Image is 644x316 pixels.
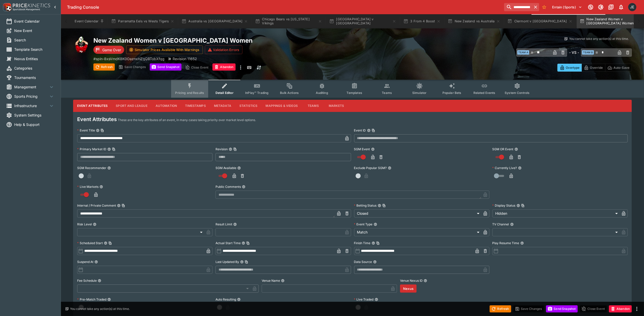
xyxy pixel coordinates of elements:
[171,80,534,98] div: Event type filters
[515,147,518,151] button: SGM OR Event
[492,203,516,208] p: Display Status
[2,2,12,12] img: PriceKinetics Logo
[245,260,248,264] button: Copy To Clipboard
[77,260,93,264] p: Suspend At
[216,241,241,245] p: Actual Start Time
[242,185,245,189] button: Public Comments
[382,91,392,95] span: Teams
[242,241,245,245] button: Actual Start TimeCopy To Clipboard
[627,2,638,13] button: James Edlin
[442,91,461,95] span: Popular Bets
[605,64,632,72] button: Auto-Save
[13,4,50,7] img: PriceKinetics
[14,112,55,118] span: System Settings
[229,147,232,151] button: RevisionCopy To Clipboard
[96,129,100,132] button: Event TitleCopy To Clipboard
[566,65,580,70] p: Overtype
[14,75,55,80] span: Tournaments
[181,100,210,112] button: Timestamps
[354,228,481,236] div: Match
[473,91,496,95] span: Related Events
[634,306,640,312] button: more
[216,147,228,151] p: Revision
[107,166,111,170] button: SGM Recommender
[210,100,235,112] button: Metadata
[354,166,387,170] p: Exclude Popular SGM?
[382,204,386,207] button: Copy To Clipboard
[546,305,578,312] button: Send Snapshot
[102,47,121,53] p: Game Over
[77,241,103,245] p: Scheduled Start
[173,56,197,61] p: Revision 11652
[233,147,237,151] button: Copy To Clipboard
[14,19,55,24] span: Event Calendar
[371,147,375,151] button: SGM Event
[505,91,530,95] span: System Controls
[492,147,514,151] p: SGM OR Event
[101,129,104,132] button: Copy To Clipboard
[326,14,399,28] button: [GEOGRAPHIC_DATA] v [GEOGRAPHIC_DATA]
[104,241,107,245] button: Scheduled StartCopy To Clipboard
[374,223,377,226] button: Event Type
[233,223,237,226] button: Result Limit
[14,122,55,127] span: Help & Support
[77,166,106,170] p: SGM Recommender
[354,209,481,218] div: Closed
[520,241,524,245] button: Play Resume Time
[122,204,125,207] button: Copy To Clipboard
[521,204,525,207] button: Copy To Clipboard
[517,50,529,55] span: Team A
[245,91,269,95] span: InPlay™ Trading
[492,241,519,245] p: Play Resume Time
[557,64,582,72] button: Overtype
[367,129,371,132] button: Event IDCopy To Clipboard
[72,14,107,28] button: Event Calendar
[354,241,371,245] p: Finish Time
[112,147,115,151] button: Copy To Clipboard
[108,14,177,28] button: Parramatta Eels vs Wests Tigers
[582,64,605,72] button: Override
[77,297,106,302] p: Pre-Match Traded
[14,94,48,99] span: Sports Pricing
[372,241,375,245] button: Finish TimeCopy To Clipboard
[93,56,164,61] p: Copy To Clipboard
[216,222,232,226] p: Result Limit
[93,37,363,44] h2: Copy To Clipboard
[262,278,280,283] p: Venue Name
[77,128,95,132] p: Event Title
[492,166,517,170] p: Currently Live?
[14,65,55,71] span: Categories
[614,65,630,70] p: Auto-Save
[14,47,55,52] span: Template Search
[540,3,548,11] button: No Bookmarks
[492,222,509,226] p: TV Channel
[238,63,244,72] button: more
[252,14,325,28] button: Chicago Bears vs [US_STATE] Vikings
[373,260,377,264] button: Data Source
[216,260,239,264] p: Last Updated By
[14,56,55,61] span: Nexus Entities
[354,147,370,151] p: SGM Event
[582,50,594,55] span: Team B
[549,3,585,11] button: Select Tenant
[590,65,603,70] p: Override
[400,278,423,283] p: Venue Nexus ID
[14,84,48,90] span: Management
[445,14,503,28] button: New Zealand vs Australia
[77,203,116,208] p: Internal / Private Comment
[325,100,348,112] button: Markets
[424,279,427,282] button: Venue Nexus ID
[178,14,251,28] button: Australia vs [GEOGRAPHIC_DATA]
[262,100,302,112] button: Mappings & Videos
[118,118,256,123] p: These are the key attributes of an event, in many cases taking priority over market level options.
[375,298,378,301] button: Live Traded
[77,147,106,151] p: Primary Market ID
[628,3,636,11] div: James Edlin
[73,37,89,53] img: rugby_union.png
[609,306,632,311] span: Mark an event as closed and abandoned.
[354,203,377,208] p: Betting Status
[152,100,181,112] button: Automation
[77,185,98,189] p: Live Markets
[376,241,380,245] button: Copy To Clipboard
[606,3,616,12] button: Documentation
